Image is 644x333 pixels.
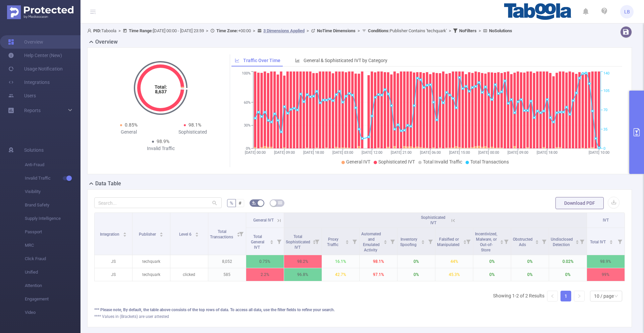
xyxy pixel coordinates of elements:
[362,150,382,155] tspan: [DATE] 12:00
[278,201,282,205] i: icon: table
[125,122,138,128] span: 0.85%
[270,239,273,241] i: icon: caret-up
[195,234,199,236] i: icon: caret-down
[8,62,63,76] a: Usage Notification
[95,268,132,281] p: JS
[590,240,607,244] span: Total IVT
[25,158,80,172] span: Anti-Fraud
[253,218,274,223] span: General IVT
[270,239,274,243] div: Sort
[263,28,305,33] u: 3 Dimensions Applied
[25,266,80,279] span: Unified
[345,239,349,241] i: icon: caret-up
[25,172,80,185] span: Invalid Traffic
[459,28,477,33] b: No Filters
[25,198,80,212] span: Brand Safety
[123,234,126,236] i: icon: caret-down
[609,241,613,243] i: icon: caret-down
[251,28,257,33] span: >
[132,268,170,281] p: techquark
[421,215,445,225] span: Sophisticated IVT
[603,127,607,132] tspan: 35
[345,241,349,243] i: icon: caret-down
[609,239,613,243] div: Sort
[25,292,80,306] span: Engagement
[475,232,497,252] span: Incentivized, Malware, or Out-of-Store
[284,255,322,268] p: 98.2%
[449,150,470,155] tspan: [DATE] 15:00
[551,237,573,247] span: Undisclosed Detection
[274,228,284,255] i: Filter menu
[437,237,461,247] span: Falsified or Manipulated
[87,29,93,33] i: icon: user
[535,239,539,243] div: Sort
[361,232,381,252] span: Automated and Emulated Activity
[332,150,353,155] tspan: [DATE] 03:00
[25,225,80,239] span: Passport
[322,268,360,281] p: 42.7%
[25,306,80,319] span: Video
[345,239,349,243] div: Sort
[535,239,539,241] i: icon: caret-up
[157,139,169,144] span: 98.9%
[577,294,581,298] i: icon: right
[507,150,528,155] tspan: [DATE] 09:00
[317,28,356,33] b: No Time Dimensions
[195,231,199,235] div: Sort
[489,28,512,33] b: No Solutions
[24,104,41,117] a: Reports
[8,35,43,49] a: Overview
[305,28,311,33] span: >
[246,255,284,268] p: 0.75%
[435,268,473,281] p: 45.3%
[246,146,251,151] tspan: 0%
[473,255,511,268] p: 0%
[400,237,418,247] span: Inventory Spoofing
[384,239,387,241] i: icon: caret-up
[160,231,163,233] i: icon: caret-up
[235,58,239,63] i: icon: line-chart
[384,241,387,243] i: icon: caret-down
[274,150,295,155] tspan: [DATE] 09:00
[555,197,604,209] button: Download PDF
[420,150,441,155] tspan: [DATE] 06:00
[463,239,467,241] i: icon: caret-up
[204,28,210,33] span: >
[129,28,153,33] b: Time Range:
[575,239,579,241] i: icon: caret-up
[603,108,607,112] tspan: 70
[463,239,467,243] div: Sort
[397,255,435,268] p: 0%
[511,255,549,268] p: 0%
[513,237,533,247] span: Obstructed Ads
[25,239,80,252] span: MRC
[397,268,435,281] p: 0%
[251,234,264,250] span: Total General IVT
[493,291,544,301] li: Showing 1-2 of 2 Results
[575,241,579,243] i: icon: caret-down
[421,241,425,243] i: icon: caret-down
[95,180,121,188] h2: Data Table
[609,239,613,241] i: icon: caret-up
[500,241,504,243] i: icon: caret-down
[549,255,587,268] p: 0.02%
[87,28,512,33] span: Taboola [DATE] 00:00 - [DATE] 23:59 +00:00
[383,239,387,243] div: Sort
[500,239,504,241] i: icon: caret-up
[421,239,425,241] i: icon: caret-up
[8,76,50,89] a: Integrations
[360,268,397,281] p: 97.1%
[246,268,284,281] p: 2.2%
[93,28,101,33] b: PID:
[368,28,447,33] span: Publisher Contains 'techquark'
[100,232,120,237] span: Integration
[25,252,80,266] span: Click Fraud
[303,150,324,155] tspan: [DATE] 18:00
[160,234,163,236] i: icon: caret-down
[346,159,370,164] span: General IVT
[295,58,300,63] i: icon: bar-chart
[477,28,483,33] span: >
[230,200,233,206] span: %
[284,268,322,281] p: 96.8%
[587,268,625,281] p: 99%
